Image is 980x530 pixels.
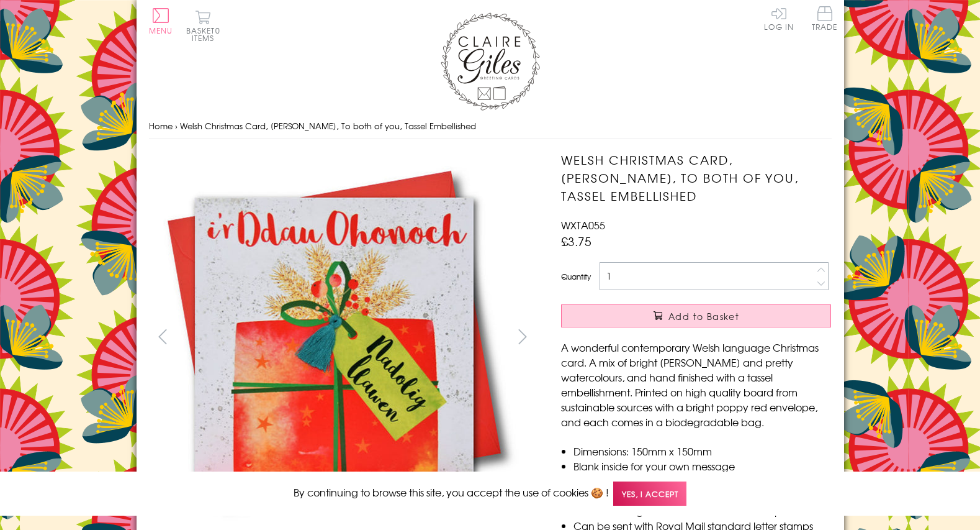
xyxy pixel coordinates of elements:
a: Trade [812,6,838,33]
span: Welsh Christmas Card, [PERSON_NAME], To both of you, Tassel Embellished [180,120,476,132]
span: 0 items [192,25,220,43]
img: Claire Giles Greetings Cards [441,12,540,111]
button: prev [149,322,177,350]
h1: Welsh Christmas Card, [PERSON_NAME], To both of you, Tassel Embellished [561,151,831,204]
span: Menu [149,25,173,36]
nav: breadcrumbs [149,114,832,139]
span: Add to Basket [668,310,739,322]
img: Welsh Christmas Card, Nadolig Llawen, To both of you, Tassel Embellished [148,151,521,523]
li: Blank inside for your own message [573,459,831,473]
span: › [175,120,178,132]
button: Basket0 items [186,10,220,42]
span: Trade [812,6,838,30]
button: Add to Basket [561,304,831,327]
a: Home [149,120,173,132]
li: Dimensions: 150mm x 150mm [573,444,831,459]
p: A wonderful contemporary Welsh language Christmas card. A mix of bright [PERSON_NAME] and pretty ... [561,340,831,429]
img: Welsh Christmas Card, Nadolig Llawen, To both of you, Tassel Embellished [536,151,909,524]
span: £3.75 [561,232,591,250]
span: WXTA055 [561,217,605,232]
button: Menu [149,8,173,34]
a: Log In [764,6,794,30]
button: next [508,322,536,350]
label: Quantity [561,271,591,282]
span: Yes, I accept [613,482,686,506]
